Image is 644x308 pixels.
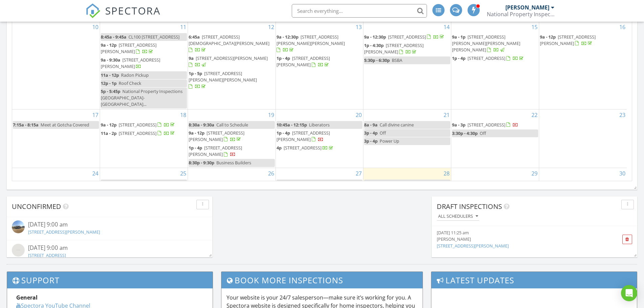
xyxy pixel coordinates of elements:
span: Unconfirmed [12,202,61,211]
a: Go to August 23, 2025 [618,110,627,120]
span: [STREET_ADDRESS][PERSON_NAME] [277,130,330,142]
span: 3p - 4p [364,130,378,136]
span: 9a - 12p [540,34,556,40]
div: [DATE] 11:25 am [437,230,600,236]
a: 6:45a [STREET_ADDRESS][DEMOGRAPHIC_DATA][PERSON_NAME] [189,34,269,53]
a: 9a - 12p [STREET_ADDRESS] [101,122,176,128]
span: [STREET_ADDRESS][PERSON_NAME][PERSON_NAME][PERSON_NAME] [452,34,520,53]
td: Go to August 14, 2025 [363,21,451,109]
div: National Property Inspections Greenville-Spartanburg [487,11,554,18]
a: 9a - 12p [STREET_ADDRESS] [452,180,521,186]
span: Call to Schedule [216,122,248,128]
a: 9a [STREET_ADDRESS][PERSON_NAME] [189,54,275,69]
span: 9a - 3p [452,122,466,128]
a: 9a - 3p [STREET_ADDRESS] [452,121,538,129]
span: [STREET_ADDRESS][PERSON_NAME] [101,42,157,54]
a: 9a - 12p [STREET_ADDRESS][PERSON_NAME] [189,180,244,193]
span: 9a - 12p [101,122,117,128]
span: [STREET_ADDRESS] [468,122,505,128]
span: Roof Check [119,80,141,86]
span: [STREET_ADDRESS][PERSON_NAME] [196,55,268,61]
button: All schedulers [437,212,479,221]
span: 9a - 12p [101,42,117,48]
td: Go to August 16, 2025 [539,21,627,109]
a: [DATE] 9:00 am [STREET_ADDRESS] [12,244,207,260]
a: 9a - 12p [STREET_ADDRESS][PERSON_NAME] [540,34,596,46]
h3: Book More Inspections [221,272,423,288]
a: 1p - 4p [STREET_ADDRESS][PERSON_NAME] [277,55,330,68]
span: Meet at Gotcha Covered [41,122,89,128]
span: [STREET_ADDRESS][DEMOGRAPHIC_DATA][PERSON_NAME] [189,34,269,46]
a: [STREET_ADDRESS] [28,252,66,258]
div: [PERSON_NAME] [437,236,600,242]
span: 8a - 9a [364,122,378,128]
img: streetview [12,244,25,257]
td: Go to August 18, 2025 [100,109,188,168]
td: Go to August 21, 2025 [363,109,451,168]
span: Off [480,130,486,136]
td: Go to August 30, 2025 [539,168,627,231]
td: Go to August 15, 2025 [451,21,539,109]
strong: General [16,294,38,301]
div: [DATE] 9:00 am [28,244,191,252]
a: Go to August 22, 2025 [530,110,539,120]
span: 9a - 9:30a [101,57,120,63]
span: 9a - 12:30p [364,34,386,40]
span: [STREET_ADDRESS][PERSON_NAME] [364,42,424,55]
a: Go to August 27, 2025 [354,168,363,179]
span: 9a - 12p [189,130,205,136]
td: Go to August 19, 2025 [188,109,276,168]
span: Call divine canine [380,122,414,128]
a: Go to August 13, 2025 [354,22,363,32]
td: Go to August 25, 2025 [100,168,188,231]
span: Power Up [380,138,399,144]
span: SPECTORA [105,3,161,18]
a: Go to August 24, 2025 [91,168,100,179]
a: Go to August 20, 2025 [354,110,363,120]
span: [STREET_ADDRESS] [470,180,508,186]
a: 9a - 12p [STREET_ADDRESS][PERSON_NAME] [540,33,626,48]
span: 1p - 4:30p [364,42,384,48]
span: 9a - 1p [452,34,466,40]
a: 9a - 12p [STREET_ADDRESS] [452,180,538,188]
a: 11a - 2p [STREET_ADDRESS] [101,130,176,136]
span: 8:45a - 9:45a [101,34,126,40]
a: 1p - 4p [STREET_ADDRESS] [452,54,538,63]
a: 9a - 9:30a [STREET_ADDRESS][PERSON_NAME] [101,57,160,69]
a: Go to August 28, 2025 [442,168,451,179]
span: 1p - 4p [189,145,202,151]
td: Go to August 27, 2025 [276,168,363,231]
a: 9a - 12:30p [STREET_ADDRESS][PERSON_NAME][PERSON_NAME] [277,33,363,54]
span: 8:30p - 9:30p [189,160,214,166]
a: 9a - 12p [STREET_ADDRESS][PERSON_NAME] [189,130,244,142]
span: [STREET_ADDRESS][PERSON_NAME] [540,34,596,46]
a: 9a - 1p [STREET_ADDRESS][PERSON_NAME][PERSON_NAME][PERSON_NAME] [452,33,538,54]
td: Go to August 12, 2025 [188,21,276,109]
a: SPECTORA [86,9,161,23]
a: 1p - 4p [STREET_ADDRESS][PERSON_NAME] [277,130,330,142]
a: 1p - 4:30p [STREET_ADDRESS][PERSON_NAME] [364,42,424,55]
span: 12a - 11:59p [101,180,125,186]
a: Go to August 16, 2025 [618,22,627,32]
span: 9a - 10a [277,180,292,186]
a: Go to August 21, 2025 [442,110,451,120]
span: 1p - 4p [277,130,290,136]
span: 6:45a [189,34,200,40]
input: Search everything... [292,4,427,18]
span: 8:30a - 9:30a [189,122,214,128]
a: 1p - 4p [STREET_ADDRESS][PERSON_NAME] [189,144,275,159]
a: Go to August 25, 2025 [179,168,188,179]
span: [STREET_ADDRESS] [388,34,426,40]
a: 1p - 5p [STREET_ADDRESS][PERSON_NAME][PERSON_NAME] [189,70,275,91]
span: 10:45a - 12:15p [277,122,307,128]
a: 1p - 4p [STREET_ADDRESS][PERSON_NAME] [277,54,363,69]
a: 11a - 2p [STREET_ADDRESS] [101,129,187,138]
span: National Property Inspections [GEOGRAPHIC_DATA]-[GEOGRAPHIC_DATA]... [101,88,183,107]
a: Go to August 30, 2025 [618,168,627,179]
a: Go to August 12, 2025 [267,22,276,32]
span: 11a - 12p [101,72,119,78]
td: Go to August 17, 2025 [12,109,100,168]
h3: Support [7,272,213,288]
span: 9a - 12:30p [277,34,299,40]
span: Off [294,180,301,186]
